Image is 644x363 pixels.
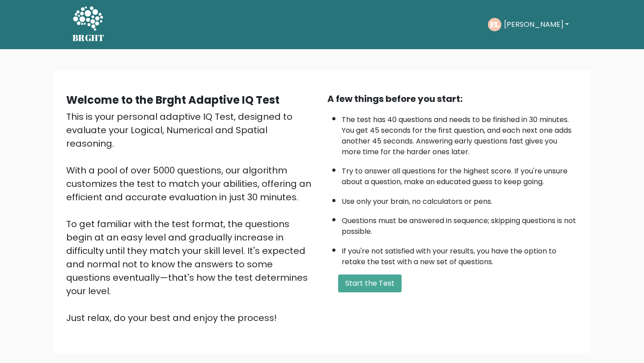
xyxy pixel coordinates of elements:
a: BRGHT [72,4,105,46]
li: If you're not satisfied with your results, you have the option to retake the test with a new set ... [342,241,578,267]
h5: BRGHT [72,33,105,43]
div: This is your personal adaptive IQ Test, designed to evaluate your Logical, Numerical and Spatial ... [66,110,317,325]
text: FL [490,19,499,30]
li: The test has 40 questions and needs to be finished in 30 minutes. You get 45 seconds for the firs... [342,110,578,157]
li: Try to answer all questions for the highest score. If you're unsure about a question, make an edu... [342,161,578,187]
li: Use only your brain, no calculators or pens. [342,192,578,207]
div: A few things before you start: [327,92,578,106]
button: Start the Test [338,274,402,292]
li: Questions must be answered in sequence; skipping questions is not possible. [342,211,578,237]
button: [PERSON_NAME] [501,19,572,30]
b: Welcome to the Brght Adaptive IQ Test [66,93,280,107]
